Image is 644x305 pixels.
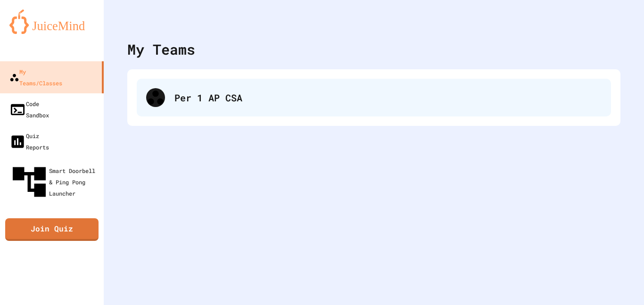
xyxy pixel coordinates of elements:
div: Code Sandbox [9,98,49,121]
img: logo-orange.svg [9,9,94,34]
div: Per 1 AP CSA [174,91,602,105]
div: My Teams [127,39,195,60]
a: Join Quiz [5,218,99,241]
div: Per 1 AP CSA [137,79,611,116]
div: My Teams/Classes [9,66,62,89]
div: Smart Doorbell & Ping Pong Launcher [9,162,100,202]
div: Quiz Reports [9,130,49,153]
